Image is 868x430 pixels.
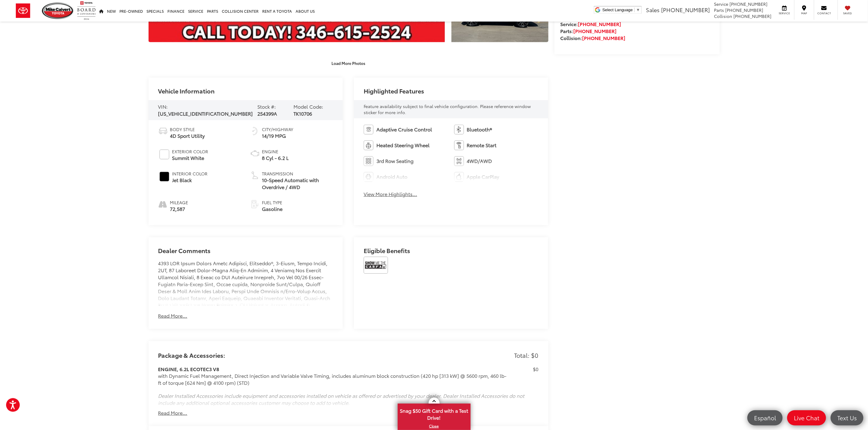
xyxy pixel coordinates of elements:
strong: Parts: [561,27,617,34]
span: Collision [714,13,732,19]
span: Model Code: [293,103,323,110]
span: Saved [841,11,854,15]
span: #FFFFFF [160,150,169,159]
span: Remote Start [467,142,497,149]
button: Read More... [158,409,187,416]
img: 4WD/AWD [454,156,464,166]
h2: Highlighted Features [364,87,424,94]
span: Bluetooth® [467,126,492,133]
strong: Service: [561,20,621,27]
div: with Dynamic Fuel Management, Direct Injection and Variable Valve Timing, includes aluminum block... [158,372,508,386]
a: Español [747,410,783,425]
span: Adaptive Cruise Control [376,126,432,133]
span: 72,587 [170,205,188,212]
span: 10-Speed Automatic with Overdrive / 4WD [262,177,333,191]
img: Adaptive Cruise Control [364,125,373,134]
img: View CARFAX report [364,257,388,274]
span: Mileage [170,199,188,205]
span: Contact [817,11,831,15]
span: Transmission [262,171,333,177]
p: $0 [533,366,538,373]
p: Total: $0 [514,351,538,360]
span: [PHONE_NUMBER] [661,6,710,14]
span: Summit White [172,154,208,161]
span: #000000 [160,172,169,181]
span: ​ [634,8,635,12]
strong: Collision: [561,34,626,41]
span: Exterior Color [172,148,208,154]
span: 254399A [258,110,277,117]
img: Mike Calvert Toyota [42,2,74,19]
span: Jet Black [172,177,208,184]
h2: Eligible Benefits [364,247,538,257]
a: Text Us [831,410,863,425]
h2: Vehicle Information [158,87,215,94]
img: Remote Start [454,141,464,150]
span: Sales [646,6,660,14]
span: Heated Steering Wheel [376,142,430,149]
img: Bluetooth® [454,125,464,134]
span: Select Language [602,8,633,12]
span: 4D Sport Utility [170,132,205,139]
i: mileage icon [158,199,167,208]
span: Fuel Type [262,199,283,205]
span: Body Style [170,126,205,132]
span: Engine [262,148,289,154]
img: Fuel Economy [250,126,260,136]
span: VIN: [158,103,168,110]
button: Read More... [158,312,187,319]
span: Interior Color [172,171,208,177]
a: Select Language​ [602,8,640,12]
h3: ENGINE, 6.2L ECOTEC3 V8 [158,366,508,373]
span: 14/19 MPG [262,132,293,139]
span: Live Chat [791,414,822,422]
span: City/Highway [262,126,293,132]
span: Español [751,414,779,422]
span: Feature availability subject to final vehicle configuration. Please reference window sticker for ... [364,103,531,115]
span: 8 Cyl - 6.2 L [262,154,289,161]
button: View More Highlights... [364,191,417,198]
span: ▼ [636,8,640,12]
span: Gasoline [262,205,283,212]
span: Parts [714,7,724,13]
a: [PHONE_NUMBER] [578,20,621,27]
span: [PHONE_NUMBER] [729,1,767,7]
h2: Dealer Comments [158,247,333,260]
span: Service [777,11,791,15]
span: Map [798,11,811,15]
a: Live Chat [787,410,826,425]
img: 3rd Row Seating [364,156,373,166]
h2: Package & Accessories: [158,352,225,358]
span: Text Us [834,414,860,422]
span: TK10706 [293,110,312,117]
span: [US_VEHICLE_IDENTIFICATION_NUMBER] [158,110,253,117]
img: Heated Steering Wheel [364,141,373,150]
span: Snag $50 Gift Card with a Test Drive! [398,404,470,423]
span: [PHONE_NUMBER] [733,13,771,19]
a: [PHONE_NUMBER] [574,27,617,34]
a: [PHONE_NUMBER] [582,34,626,41]
button: Load More Photos [327,58,369,68]
span: Service [714,1,728,7]
span: [PHONE_NUMBER] [725,7,763,13]
div: 4393 LOR Ipsum Dolors Ametc Adipisci, Elitseddo®, 3-Eiusm, Tempo Incidi, 2UT, 87 Laboreet Dolor-M... [158,260,333,305]
span: Stock #: [258,103,276,110]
